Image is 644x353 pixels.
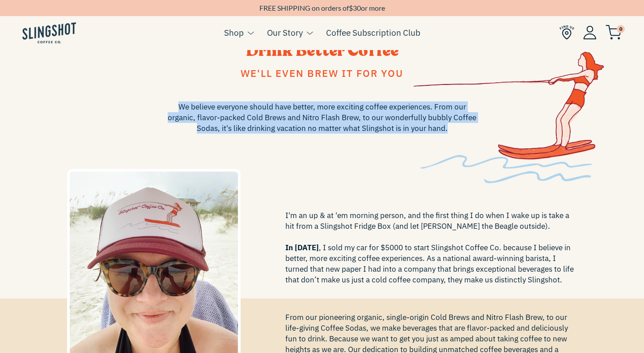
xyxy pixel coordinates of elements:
[267,26,303,39] a: Our Story
[606,25,622,40] img: cart
[246,40,398,62] span: Drink Better Coffee
[326,26,420,39] a: Coffee Subscription Club
[617,25,625,33] span: 0
[353,4,361,12] span: 30
[165,101,479,134] span: We believe everyone should have better, more exciting coffee experiences. From our organic, flavo...
[606,27,622,38] a: 0
[285,243,319,252] span: In [DATE]
[583,25,597,39] img: Account
[559,25,574,40] img: Find Us
[349,4,353,12] span: $
[241,67,403,80] span: We'll even brew it for you
[224,26,244,39] a: Shop
[285,210,577,285] span: I'm an up & at 'em morning person, and the first thing I do when I wake up is take a hit from a S...
[413,12,604,183] img: skiabout-1636558702133_426x.png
